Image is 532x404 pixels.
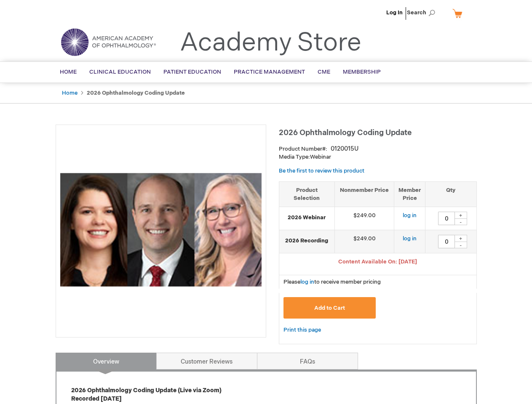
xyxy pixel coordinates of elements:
[279,153,477,161] p: Webinar
[56,353,157,369] a: Overview
[279,128,412,137] span: 2026 Ophthalmology Coding Update
[343,69,381,75] span: Membership
[407,4,439,21] span: Search
[454,235,467,242] div: +
[454,242,467,248] div: -
[335,207,394,230] td: $249.00
[283,237,331,245] strong: 2026 Recording
[279,154,310,160] strong: Media Type:
[180,28,361,58] a: Academy Store
[438,235,455,248] input: Qty
[89,69,151,75] span: Clinical Education
[394,181,425,207] th: Member Price
[386,9,403,16] a: Log In
[403,212,417,219] a: log in
[300,279,314,285] a: log in
[279,167,364,174] a: Be the first to review this product
[454,218,467,225] div: -
[60,69,77,75] span: Home
[454,212,467,219] div: +
[335,230,394,253] td: $249.00
[283,325,321,335] a: Print this page
[438,212,455,225] input: Qty
[60,129,262,330] img: 2026 Ophthalmology Coding Update
[156,353,257,369] a: Customer Reviews
[403,235,417,242] a: log in
[425,181,476,207] th: Qty
[335,181,394,207] th: Nonmember Price
[283,297,376,319] button: Add to Cart
[234,69,305,75] span: Practice Management
[338,258,417,265] span: Content Available On: [DATE]
[257,353,358,369] a: FAQs
[87,90,185,96] strong: 2026 Ophthalmology Coding Update
[62,90,78,96] a: Home
[279,146,327,152] strong: Product Number
[163,69,221,75] span: Patient Education
[283,279,381,285] span: Please to receive member pricing
[314,305,345,311] span: Add to Cart
[318,69,330,75] span: CME
[279,181,335,207] th: Product Selection
[331,145,358,153] div: 0120015U
[283,214,331,222] strong: 2026 Webinar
